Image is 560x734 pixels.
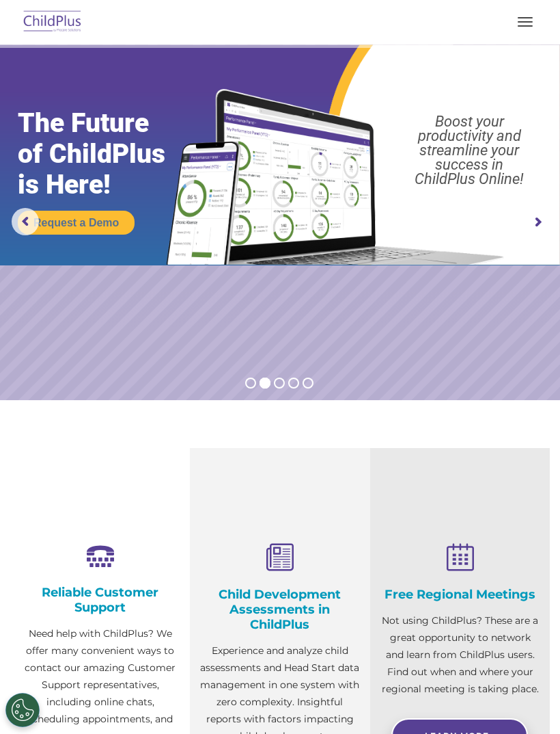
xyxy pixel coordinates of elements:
[18,211,135,235] a: Request a Demo
[380,587,540,602] h4: Free Regional Meetings
[380,612,540,698] p: Not using ChildPlus? These are a great opportunity to network and learn from ChildPlus users. Fin...
[5,693,40,727] button: Cookies Settings
[20,6,85,38] img: ChildPlus by Procare Solutions
[387,114,552,186] rs-layer: Boost your productivity and streamline your success in ChildPlus Online!
[20,585,180,615] h4: Reliable Customer Support
[200,587,359,632] h4: Child Development Assessments in ChildPlus
[18,108,197,200] rs-layer: The Future of ChildPlus is Here!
